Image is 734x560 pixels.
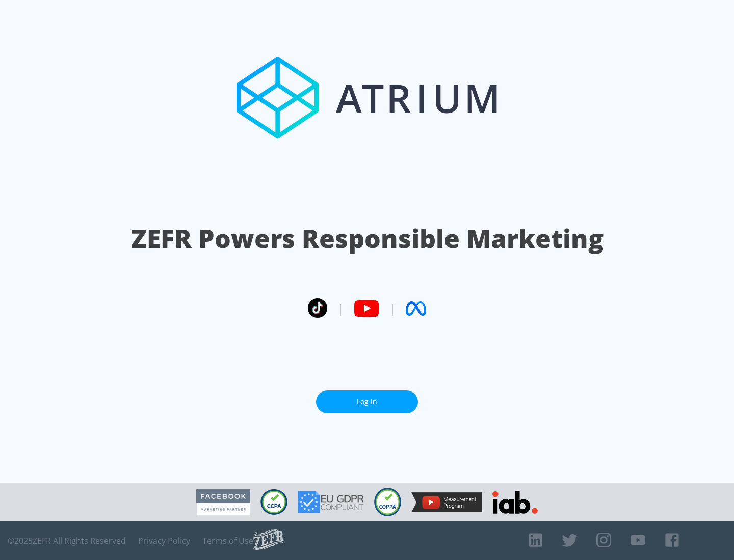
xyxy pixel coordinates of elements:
img: CCPA Compliant [260,489,287,515]
img: GDPR Compliant [298,491,364,513]
span: | [337,301,344,316]
a: Privacy Policy [138,536,190,546]
img: Facebook Marketing Partner [196,489,250,515]
a: Terms of Use [202,536,253,546]
a: Log In [316,390,418,413]
img: COPPA Compliant [374,488,401,516]
span: © 2025 ZEFR All Rights Reserved [8,536,126,546]
span: | [389,301,396,316]
img: YouTube Measurement Program [411,492,482,512]
img: IAB [492,491,538,514]
h1: ZEFR Powers Responsible Marketing [131,221,604,256]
